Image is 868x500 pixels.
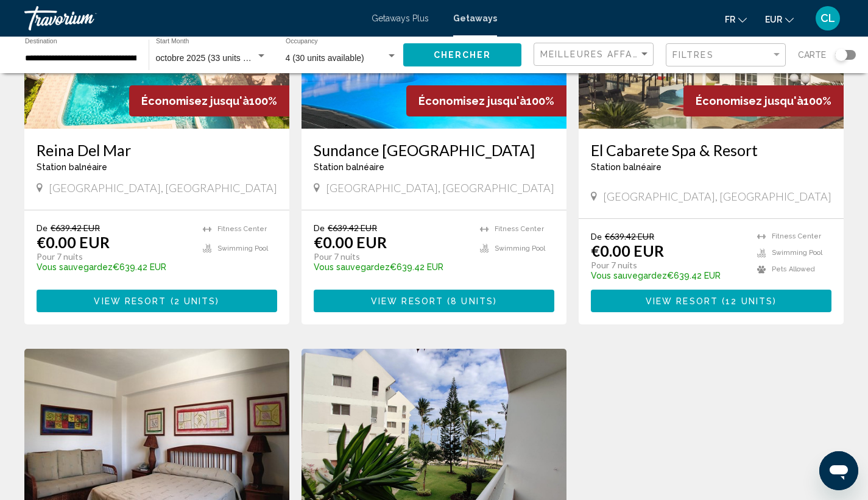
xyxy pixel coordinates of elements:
[696,95,803,107] span: Économisez jusqu'à
[434,51,492,60] span: Chercher
[372,13,429,23] a: Getaways Plus
[37,262,113,272] span: Vous sauvegardez
[605,231,654,241] span: €639.42 EUR
[37,162,107,172] span: Station balnéaire
[683,85,844,116] div: 100%
[453,13,497,23] a: Getaways
[495,225,544,233] span: Fitness Center
[725,15,735,24] span: fr
[141,95,249,107] span: Économisez jusqu'à
[672,50,714,60] span: Filtres
[403,43,521,66] button: Chercher
[591,141,831,159] a: El Cabarete Spa & Resort
[24,6,359,30] a: Travorium
[772,265,815,273] span: Pets Allowed
[286,53,364,63] span: 4 (30 units available)
[314,233,387,251] p: €0.00 EUR
[314,141,554,159] a: Sundance [GEOGRAPHIC_DATA]
[591,260,745,271] p: Pour 7 nuits
[217,245,268,252] span: Swimming Pool
[314,262,390,272] span: Vous sauvegardez
[94,296,166,306] span: View Resort
[129,85,289,116] div: 100%
[37,141,277,159] a: Reina Del Mar
[37,290,277,312] button: View Resort(2 units)
[798,46,826,63] span: Carte
[646,296,718,306] span: View Resort
[819,451,858,490] iframe: Bouton de lancement de la fenêtre de messagerie
[725,10,747,28] button: Change language
[591,271,667,280] span: Vous sauvegardez
[328,223,377,233] span: €639.42 EUR
[314,262,468,272] p: €639.42 EUR
[540,49,655,59] span: Meilleures affaires
[314,162,384,172] span: Station balnéaire
[326,181,554,195] span: [GEOGRAPHIC_DATA], [GEOGRAPHIC_DATA]
[167,296,220,306] span: ( )
[406,85,566,116] div: 100%
[51,223,100,233] span: €639.42 EUR
[37,233,110,251] p: €0.00 EUR
[314,290,554,312] button: View Resort(8 units)
[772,249,822,257] span: Swimming Pool
[603,190,831,203] span: [GEOGRAPHIC_DATA], [GEOGRAPHIC_DATA]
[591,231,602,241] span: De
[540,49,650,60] mat-select: Sort by
[725,296,773,306] span: 12 units
[174,296,216,306] span: 2 units
[812,5,844,31] button: User Menu
[591,290,831,312] button: View Resort(12 units)
[765,10,794,28] button: Change currency
[591,241,664,260] p: €0.00 EUR
[37,262,191,272] p: €639.42 EUR
[666,43,786,68] button: Filter
[156,53,280,63] span: octobre 2025 (33 units available)
[37,223,48,233] span: De
[314,223,325,233] span: De
[217,225,267,233] span: Fitness Center
[443,296,497,306] span: ( )
[49,181,277,195] span: [GEOGRAPHIC_DATA], [GEOGRAPHIC_DATA]
[371,296,443,306] span: View Resort
[765,15,782,24] span: EUR
[820,12,835,24] span: CL
[718,296,777,306] span: ( )
[495,245,545,252] span: Swimming Pool
[37,251,191,262] p: Pour 7 nuits
[451,296,493,306] span: 8 units
[418,95,526,107] span: Économisez jusqu'à
[314,251,468,262] p: Pour 7 nuits
[591,162,662,172] span: Station balnéaire
[591,271,745,280] p: €639.42 EUR
[772,232,821,240] span: Fitness Center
